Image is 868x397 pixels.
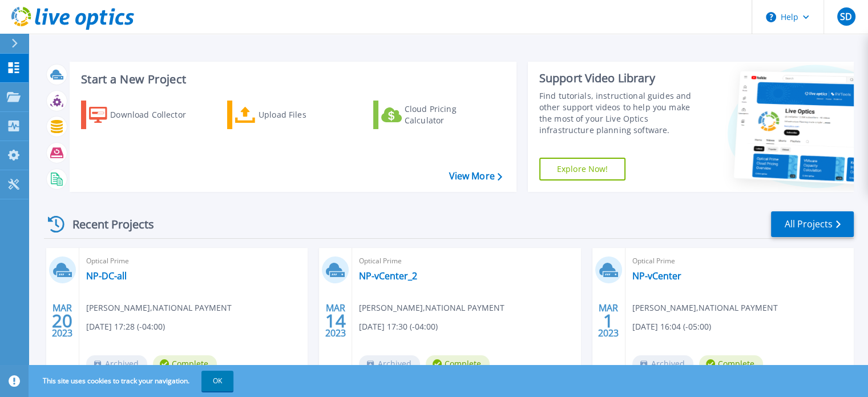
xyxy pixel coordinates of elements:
a: All Projects [771,211,854,237]
div: Find tutorials, instructional guides and other support videos to help you make the most of your L... [539,90,703,136]
span: [DATE] 16:04 (-05:00) [632,320,711,333]
a: View More [449,171,502,182]
div: Recent Projects [44,210,169,238]
span: [PERSON_NAME] , NATIONAL PAYMENT [632,302,778,314]
div: MAR 2023 [325,300,346,342]
span: Complete [699,355,763,372]
div: Cloud Pricing Calculator [405,103,496,126]
span: Optical Prime [86,255,301,267]
button: OK [201,371,233,391]
a: NP-DC-all [86,270,127,282]
div: MAR 2023 [597,300,619,342]
span: Archived [632,355,693,372]
span: Archived [359,355,420,372]
a: Upload Files [227,101,354,129]
span: [DATE] 17:28 (-04:00) [86,320,165,333]
span: [PERSON_NAME] , NATIONAL PAYMENT [359,302,504,314]
span: Archived [86,355,147,372]
span: Complete [426,355,490,372]
span: [PERSON_NAME] , NATIONAL PAYMENT [86,302,232,314]
span: Optical Prime [632,255,847,267]
h3: Start a New Project [81,73,502,86]
span: Optical Prime [359,255,574,267]
a: Cloud Pricing Calculator [373,101,500,129]
a: Download Collector [81,101,208,129]
span: 1 [603,316,613,326]
a: Explore Now! [539,158,626,181]
span: SD [840,12,852,21]
div: Support Video Library [539,71,703,86]
a: NP-vCenter_2 [359,270,417,282]
div: MAR 2023 [51,300,73,342]
span: 20 [52,316,72,326]
span: Complete [153,355,217,372]
span: [DATE] 17:30 (-04:00) [359,320,438,333]
a: NP-vCenter [632,270,681,282]
span: This site uses cookies to track your navigation. [31,371,233,391]
span: 14 [325,316,346,326]
div: Download Collector [110,103,201,126]
div: Upload Files [259,103,350,126]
